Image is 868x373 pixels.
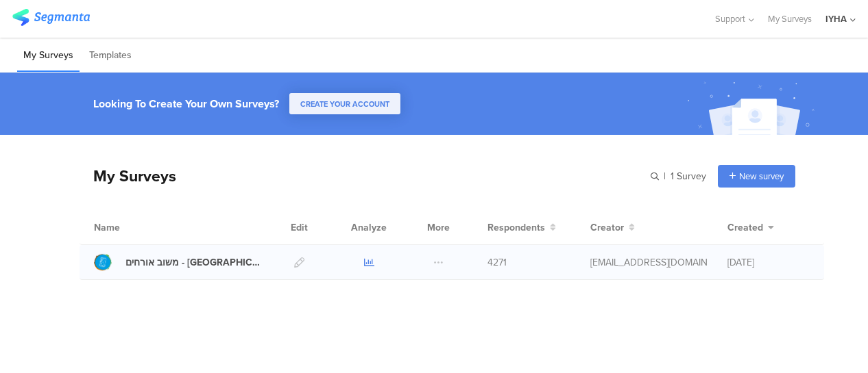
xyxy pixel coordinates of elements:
[682,77,823,139] img: create_account_image.svg
[671,169,706,183] span: 1 Survey
[348,210,389,244] div: Analyze
[590,220,624,235] span: Creator
[80,164,176,188] div: My Surveys
[739,170,784,183] span: New survey
[289,93,400,114] button: CREATE YOUR ACCOUNT
[285,210,314,244] div: Edit
[727,220,763,235] span: Created
[487,220,545,235] span: Respondents
[662,169,668,183] span: |
[487,220,556,235] button: Respondents
[424,210,453,244] div: More
[94,220,176,235] div: Name
[93,96,279,112] div: Looking To Create Your Own Surveys?
[590,220,635,235] button: Creator
[727,220,774,235] button: Created
[300,99,389,110] span: CREATE YOUR ACCOUNT
[83,40,138,72] li: Templates
[825,12,847,25] div: IYHA
[590,255,707,270] div: ofir@iyha.org.il
[487,255,507,270] span: 4271
[715,12,745,25] span: Support
[12,9,90,26] img: segmanta logo
[125,255,264,270] div: משוב אורחים - בית שאן
[94,253,264,271] a: משוב אורחים - [GEOGRAPHIC_DATA]
[17,40,80,72] li: My Surveys
[727,255,810,270] div: [DATE]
